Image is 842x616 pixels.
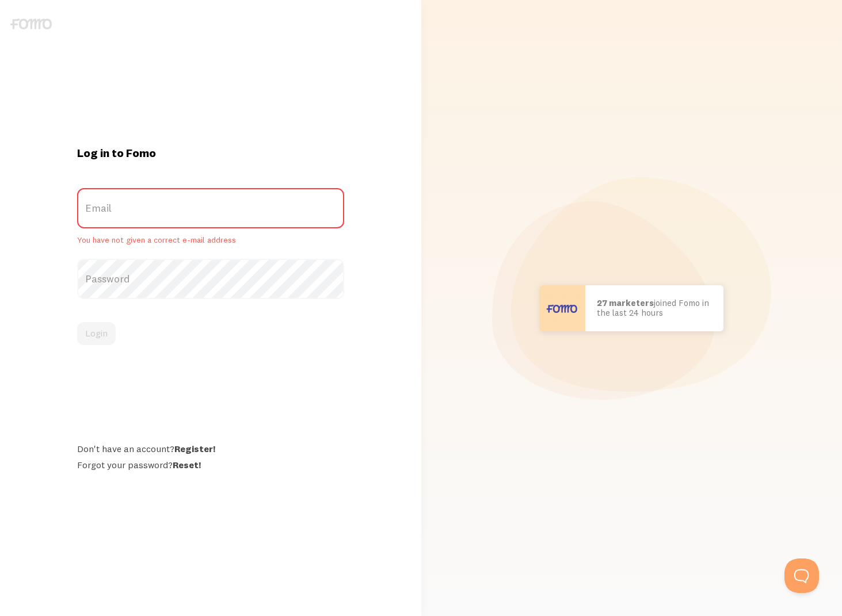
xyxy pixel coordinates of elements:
div: Forgot your password? [77,459,344,470]
label: Email [77,188,344,228]
div: Don't have an account? [77,443,344,454]
h1: Log in to Fomo [77,146,344,160]
a: Reset! [173,459,201,470]
label: Password [77,259,344,299]
span: You have not given a correct e-mail address [77,235,344,246]
img: fomo-logo-gray-b99e0e8ada9f9040e2984d0d95b3b12da0074ffd48d1e5cb62ac37fc77b0b268.svg [10,18,52,29]
a: Register! [174,443,215,454]
b: 27 marketers [597,297,654,308]
p: joined Fomo in the last 24 hours [597,299,712,317]
iframe: Help Scout Beacon - Open [784,558,819,593]
img: User avatar [539,285,585,331]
